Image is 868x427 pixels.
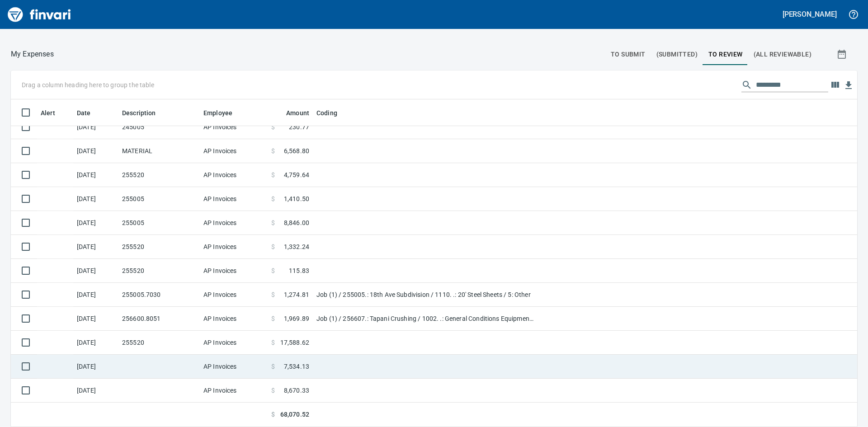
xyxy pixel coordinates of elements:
button: [PERSON_NAME] [780,7,839,21]
span: 6,568.80 [284,146,309,155]
span: $ [271,314,275,323]
h5: [PERSON_NAME] [783,9,837,19]
td: AP Invoices [200,115,268,139]
span: Employee [203,108,244,118]
td: 255520 [118,259,200,283]
td: AP Invoices [200,211,268,235]
td: [DATE] [73,115,118,139]
span: 8,670.33 [284,386,309,395]
td: 255520 [118,163,200,187]
span: Date [77,108,103,118]
td: AP Invoices [200,235,268,259]
td: AP Invoices [200,355,268,379]
span: To Review [708,49,743,60]
span: $ [271,242,275,251]
td: Job (1) / 255005.: 18th Ave Subdivision / 1110. .: 20' Steel Sheets / 5: Other [313,283,539,307]
span: (Submitted) [656,49,698,60]
td: [DATE] [73,259,118,283]
td: 255005 [118,211,200,235]
img: Finvari [5,4,73,25]
td: 255520 [118,331,200,355]
span: Alert [41,108,55,118]
button: Choose columns to display [828,78,842,92]
button: Download Table [842,79,855,92]
td: [DATE] [73,355,118,379]
span: (All Reviewable) [754,49,811,60]
span: $ [271,386,275,395]
span: 230.77 [289,122,309,131]
span: Description [122,108,156,118]
p: Drag a column heading here to group the table [22,80,154,89]
td: AP Invoices [200,307,268,331]
span: $ [271,290,275,299]
td: 255005 [118,187,200,211]
td: 245005 [118,115,200,139]
span: Amount [274,108,309,118]
td: 255520 [118,235,200,259]
span: Alert [41,108,67,118]
span: 1,969.89 [284,314,309,323]
span: 1,332.24 [284,242,309,251]
td: Job (1) / 256607.: Tapani Crushing / 1002. .: General Conditions Equipment Mobilization, Rental C... [313,307,539,331]
span: Employee [203,108,232,118]
td: MATERIAL [118,139,200,163]
span: To Submit [611,49,646,60]
span: $ [271,122,275,131]
span: $ [271,410,275,419]
td: AP Invoices [200,259,268,283]
span: 7,534.13 [284,362,309,371]
span: $ [271,362,275,371]
td: AP Invoices [200,163,268,187]
span: 1,410.50 [284,194,309,203]
span: Amount [286,108,309,118]
td: [DATE] [73,139,118,163]
td: [DATE] [73,379,118,403]
td: 256600.8051 [118,307,200,331]
td: AP Invoices [200,139,268,163]
td: AP Invoices [200,379,268,403]
span: $ [271,194,275,203]
nav: breadcrumb [11,49,54,60]
td: [DATE] [73,307,118,331]
td: [DATE] [73,331,118,355]
td: AP Invoices [200,331,268,355]
td: AP Invoices [200,283,268,307]
span: Description [122,108,168,118]
td: [DATE] [73,235,118,259]
button: Show transactions within a particular date range [828,43,857,65]
span: Coding [316,108,337,118]
span: 68,070.52 [280,410,309,419]
span: 4,759.64 [284,170,309,179]
td: [DATE] [73,163,118,187]
span: 8,846.00 [284,218,309,227]
td: [DATE] [73,211,118,235]
td: 255005.7030 [118,283,200,307]
span: 1,274.81 [284,290,309,299]
span: Coding [316,108,349,118]
span: 17,588.62 [280,338,309,347]
span: $ [271,170,275,179]
span: $ [271,266,275,275]
span: Date [77,108,91,118]
span: $ [271,218,275,227]
span: $ [271,338,275,347]
td: [DATE] [73,283,118,307]
span: 115.83 [289,266,309,275]
span: $ [271,146,275,155]
td: [DATE] [73,187,118,211]
p: My Expenses [11,49,54,60]
td: AP Invoices [200,187,268,211]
